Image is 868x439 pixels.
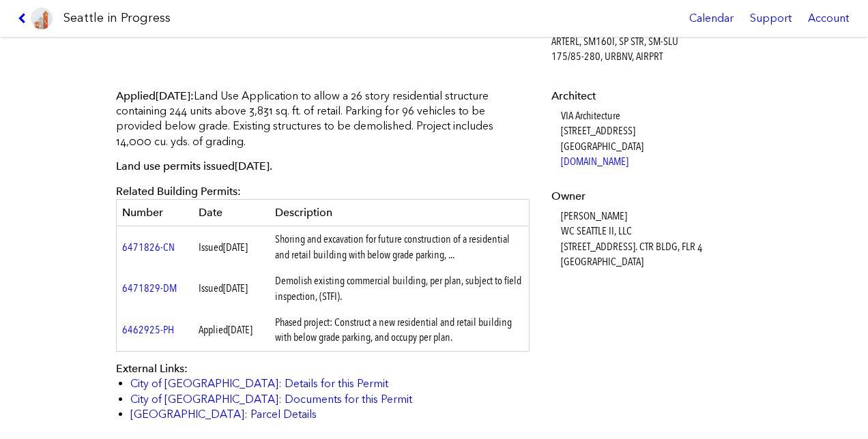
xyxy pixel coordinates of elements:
span: [DATE] [235,160,270,172]
img: favicon-96x96.png [31,7,53,29]
th: Description [270,200,530,226]
td: Issued [193,226,270,268]
th: Number [117,200,193,226]
h1: Seattle in Progress [63,10,171,27]
dd: [PERSON_NAME] WC SEATTLE II, LLC [STREET_ADDRESS]. CTR BLDG, FLR 4 [GEOGRAPHIC_DATA] [561,209,749,270]
td: Phased project: Construct a new residential and retail building with below grade parking, and occ... [270,309,530,351]
td: Issued [193,268,270,309]
span: Related Building Permits: [116,185,241,198]
td: Shoring and excavation for future construction of a residential and retail building with below gr... [270,226,530,268]
a: City of [GEOGRAPHIC_DATA]: Documents for this Permit [130,393,412,406]
a: 6471829-DM [122,282,177,294]
dt: Owner [551,189,749,204]
a: City of [GEOGRAPHIC_DATA]: Details for this Permit [130,377,388,390]
a: [DOMAIN_NAME] [561,155,628,168]
span: External Links: [116,362,188,375]
td: Applied [193,309,270,351]
a: [GEOGRAPHIC_DATA]: Parcel Details [130,408,317,421]
dt: Architect [551,89,749,104]
span: [DATE] [223,282,248,294]
th: Date [193,200,270,226]
span: [DATE] [223,241,248,254]
span: [DATE] [156,89,190,102]
span: ARTERL, SM160I, SP STR, SM-SLU 175/85-280, URBNV, AIRPRT [551,34,694,65]
a: 6462925-PH [122,323,174,336]
p: Land Use Application to allow a 26 story residential structure containing 244 units above 3,831 s... [116,89,530,150]
td: Demolish existing commercial building, per plan, subject to field inspection, (STFI). [270,268,530,309]
a: 6471826-CN [122,241,175,254]
span: [DATE] [228,323,252,336]
span: Applied : [116,89,194,102]
p: Land use permits issued . [116,159,530,174]
dd: VIA Architecture [STREET_ADDRESS] [GEOGRAPHIC_DATA] [561,108,749,170]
